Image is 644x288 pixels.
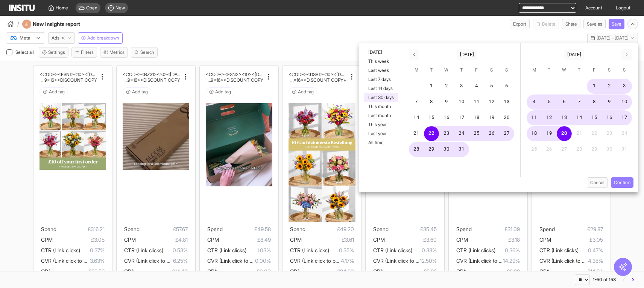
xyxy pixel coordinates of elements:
[90,256,105,265] span: 3.63%
[527,94,542,110] button: 4
[602,79,617,94] button: 2
[48,32,75,44] button: Ads
[597,35,629,41] span: [DATE] - [DATE]
[527,110,542,125] button: 11
[364,120,398,129] button: This year
[469,79,484,94] button: 4
[39,47,68,58] button: Settings
[51,267,105,276] span: £22.59
[219,235,271,244] span: £8.49
[455,63,468,78] span: Thursday
[495,246,520,255] span: 0.36%
[123,87,151,96] button: Add tag
[424,94,439,110] button: 8
[424,110,439,125] button: 15
[22,20,100,29] div: New insights report
[499,94,514,110] button: 13
[409,142,424,157] button: 28
[409,94,424,110] button: 7
[588,63,601,78] span: Friday
[80,246,105,255] span: 0.37%
[533,19,559,29] span: You cannot delete a preset report.
[289,87,317,96] button: Add tag
[207,226,223,232] span: Spend
[469,94,484,110] button: 11
[255,256,271,265] span: 0.00%
[140,49,154,55] span: Search
[364,111,398,120] button: Last month
[503,256,520,265] span: 14.29%
[206,72,263,77] h2: <CODE><FSN2><10><[DATE]><UK><SUMMER-25><CREATIVE-TESTING><COPY-TEST
[454,94,469,110] button: 10
[173,256,188,265] span: 6.25%
[555,225,603,234] span: £29.87
[207,268,217,274] span: CPA
[289,72,346,77] h2: <CODE><DSB1><10><[DATE]><DE><SUMMER><CREATIVE-BAU><COPY-BAU><ECOM><DISCOUNT
[123,72,180,83] div: <CODE><BZ31><10><27-02-25><UK><EARLY-SPRING-25><CREATIVE-T><COPY-BAU><ECOM><NO-OVERLAY><FLOWERS><...
[579,246,603,255] span: 0.47%
[454,126,469,141] button: 24
[617,110,632,125] button: 17
[41,236,53,243] span: CPM
[539,236,551,243] span: CPM
[439,110,454,125] button: 16
[593,277,616,283] div: 1-50 of 153
[454,142,469,157] button: 31
[364,93,398,102] button: Last 30 days
[86,5,97,11] span: Open
[412,246,437,255] span: 0.33%
[484,110,499,125] button: 19
[527,63,541,78] span: Monday
[424,126,439,141] button: 22
[373,268,383,274] span: CPA
[557,94,572,110] button: 6
[425,63,438,78] span: Tuesday
[468,235,520,244] span: £3.18
[562,19,580,29] button: Share
[567,52,581,58] span: [DATE]
[499,79,514,94] button: 6
[484,126,499,141] button: 26
[124,268,134,274] span: CPA
[587,94,602,110] button: 8
[100,47,128,58] button: Metrics
[500,63,513,78] span: Sunday
[454,110,469,125] button: 17
[617,94,632,110] button: 10
[456,226,472,232] span: Spend
[424,79,439,94] button: 1
[539,268,550,274] span: CPA
[364,102,398,111] button: This month
[373,236,385,243] span: CPM
[439,79,454,94] button: 2
[587,33,638,43] button: [DATE] - [DATE]
[246,246,271,255] span: 1.03%
[373,258,439,264] span: CVR (Link click to purchase)
[602,94,617,110] button: 9
[557,63,571,78] span: Wednesday
[420,256,437,265] span: 12.50%
[542,126,557,141] button: 19
[617,79,632,94] button: 3
[542,94,557,110] button: 5
[49,89,65,95] span: Add tag
[557,126,572,141] button: 20
[302,235,354,244] span: £3.61
[364,129,398,138] button: Last year
[587,79,602,94] button: 1
[469,126,484,141] button: 25
[470,63,483,78] span: Friday
[373,226,389,232] span: Spend
[618,63,631,78] span: Sunday
[53,235,105,244] span: £3.05
[456,236,468,243] span: CPM
[163,246,188,255] span: 0.53%
[409,110,424,125] button: 14
[300,267,354,276] span: £24.60
[539,226,555,232] span: Spend
[484,79,499,94] button: 5
[207,236,219,243] span: CPM
[364,66,398,75] button: Last week
[588,256,603,265] span: 4.35%
[572,94,587,110] button: 7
